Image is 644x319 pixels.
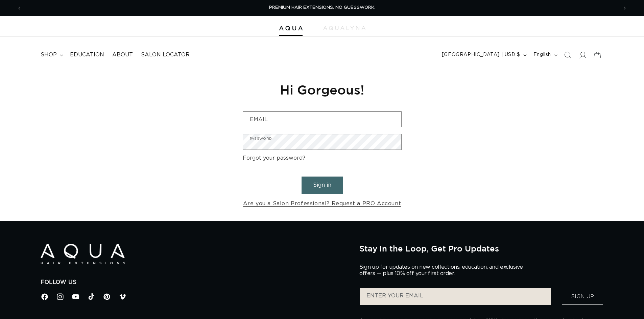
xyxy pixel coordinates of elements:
[70,51,104,58] span: Education
[108,47,137,62] a: About
[41,279,349,286] h2: Follow Us
[617,2,632,15] button: Next announcement
[243,112,401,127] input: Email
[41,51,57,58] span: shop
[66,47,108,62] a: Education
[243,81,402,98] h1: Hi Gorgeous!
[529,49,560,61] button: English
[269,5,375,10] span: PREMIUM HAIR EXTENSIONS. NO GUESSWORK.
[442,51,520,58] span: [GEOGRAPHIC_DATA] | USD $
[243,199,401,209] a: Are you a Salon Professional? Request a PRO Account
[37,47,66,62] summary: shop
[141,51,190,58] span: Salon Locator
[359,264,528,277] p: Sign up for updates on new collections, education, and exclusive offers — plus 10% off your first...
[438,49,529,61] button: [GEOGRAPHIC_DATA] | USD $
[323,26,365,30] img: aqualyna.com
[359,244,603,253] h2: Stay in the Loop, Get Pro Updates
[243,153,305,163] a: Forgot your password?
[12,2,27,15] button: Previous announcement
[560,48,575,62] summary: Search
[112,51,133,58] span: About
[360,288,551,305] input: ENTER YOUR EMAIL
[137,47,194,62] a: Salon Locator
[41,244,125,264] img: Aqua Hair Extensions
[279,26,303,31] img: Aqua Hair Extensions
[562,288,603,305] button: Sign Up
[302,177,343,194] button: Sign in
[533,51,551,58] span: English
